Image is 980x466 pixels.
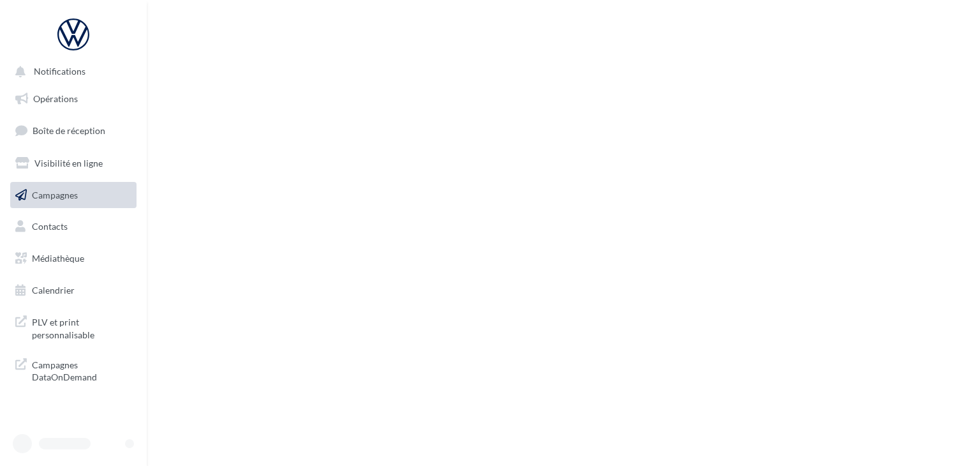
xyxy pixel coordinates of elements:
[8,277,139,304] a: Calendrier
[32,356,131,384] span: Campagnes DataOnDemand
[8,245,139,272] a: Médiathèque
[8,150,139,177] a: Visibilité en ligne
[32,221,68,232] span: Contacts
[32,285,75,296] span: Calendrier
[32,313,131,341] span: PLV et print personnalisable
[8,86,139,112] a: Opérations
[8,351,139,389] a: Campagnes DataOnDemand
[8,117,139,144] a: Boîte de réception
[33,93,78,104] span: Opérations
[8,308,139,346] a: PLV et print personnalisable
[33,125,105,136] span: Boîte de réception
[34,66,85,77] span: Notifications
[8,182,139,209] a: Campagnes
[34,158,103,169] span: Visibilité en ligne
[8,213,139,240] a: Contacts
[32,253,84,264] span: Médiathèque
[32,189,78,200] span: Campagnes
